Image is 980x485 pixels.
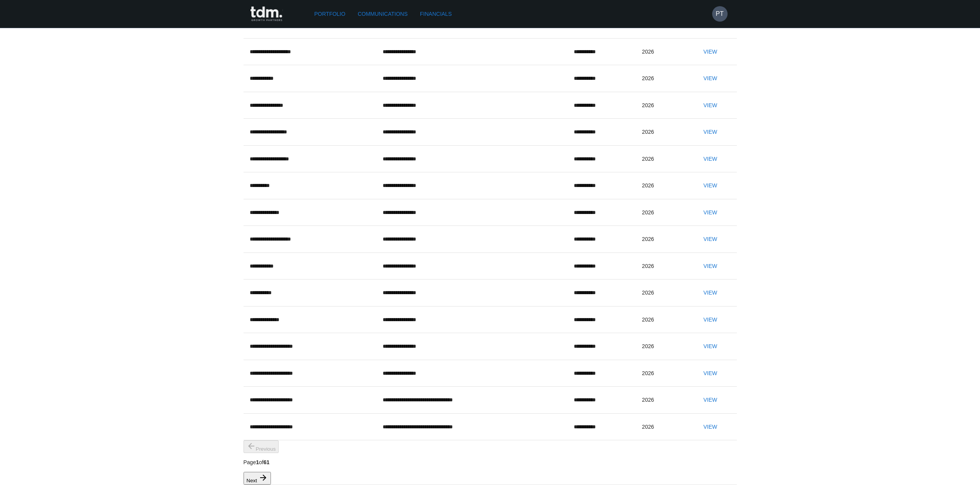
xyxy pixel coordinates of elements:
h6: PT [716,9,723,19]
button: View [698,98,723,113]
button: View [698,366,723,381]
b: 61 [264,459,270,465]
button: View [698,179,723,193]
td: 2026 [636,306,692,333]
a: Portfolio [311,7,349,21]
td: 2026 [636,387,692,414]
button: View [698,420,723,434]
td: 2026 [636,226,692,253]
td: 2026 [636,413,692,440]
td: 2026 [636,280,692,306]
td: 2026 [636,360,692,387]
button: View [698,45,723,59]
a: Financials [417,7,455,21]
td: 2026 [636,253,692,280]
td: 2026 [636,119,692,146]
b: 1 [256,459,259,465]
button: previous page [244,440,279,453]
td: 2026 [636,333,692,360]
button: View [698,339,723,354]
button: View [698,259,723,273]
button: View [698,71,723,86]
button: PT [712,6,728,22]
button: next page [244,472,271,485]
td: 2026 [636,38,692,65]
button: View [698,286,723,300]
td: 2026 [636,65,692,92]
button: View [698,393,723,407]
button: View [698,232,723,246]
td: 2026 [636,199,692,226]
button: View [698,125,723,139]
p: Page of [244,458,279,466]
button: View [698,313,723,327]
button: View [698,152,723,166]
td: 2026 [636,172,692,199]
td: 2026 [636,92,692,119]
td: 2026 [636,145,692,172]
button: View [698,205,723,220]
a: Communications [355,7,411,21]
